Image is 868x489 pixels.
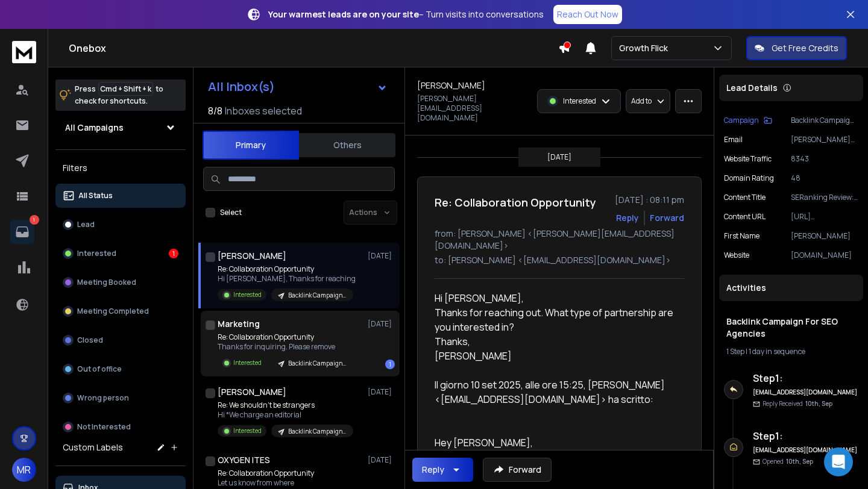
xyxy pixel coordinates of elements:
[412,458,473,482] button: Reply
[299,132,395,158] button: Others
[719,275,863,301] div: Activities
[724,116,759,125] p: Campaign
[63,441,123,453] h3: Custom Labels
[75,83,163,107] p: Press to check for shortcuts.
[435,254,684,266] p: to: [PERSON_NAME] <[EMAIL_ADDRESS][DOMAIN_NAME]>
[10,220,34,244] a: 1
[208,104,222,118] span: 8 / 8
[208,81,275,93] h1: All Inbox(s)
[616,212,639,224] button: Reply
[422,464,444,476] div: Reply
[77,307,149,316] p: Meeting Completed
[619,42,673,54] p: Growth Flick
[268,8,419,20] strong: Your warmest leads are on your site
[615,194,684,206] p: [DATE] : 08:11 pm
[753,429,858,443] h6: Step 1 :
[724,173,774,183] p: Domain Rating
[98,82,153,96] span: Cmd + Shift + k
[435,291,675,305] div: Hi [PERSON_NAME],
[55,299,186,323] button: Meeting Completed
[77,335,103,345] p: Closed
[55,241,186,266] button: Interested1
[77,364,122,374] p: Out of office
[12,458,36,482] button: MR
[726,346,744,357] span: 1 Step
[553,5,622,24] a: Reach Out Now
[824,447,853,476] div: Open Intercom Messenger
[218,400,353,410] p: Re: We shouldn't be strangers
[753,446,858,455] h6: [EMAIL_ADDRESS][DOMAIN_NAME]
[218,332,353,342] p: Re: Collaboration Opportunity
[268,8,544,20] p: – Turn visits into conversations
[218,318,260,330] h1: Marketing
[746,36,847,60] button: Get Free Credits
[791,212,858,222] p: [URL][DOMAIN_NAME]
[791,251,858,260] p: [DOMAIN_NAME]
[563,96,596,106] p: Interested
[65,122,124,134] h1: All Campaigns
[225,104,302,118] h3: Inboxes selected
[791,135,858,145] p: [PERSON_NAME][EMAIL_ADDRESS][DOMAIN_NAME]
[724,154,772,164] p: Website Traffic
[435,334,675,349] div: Thanks,
[772,42,838,54] p: Get Free Credits
[791,116,858,125] p: Backlink Campaign For SEO Agencies
[724,251,749,260] p: website
[77,422,131,432] p: Not Interested
[288,359,346,368] p: Backlink Campaign For SEO Agencies
[78,191,113,201] p: All Status
[218,454,270,466] h1: OXYGEN ITES
[483,458,552,482] button: Forward
[435,349,675,363] div: [PERSON_NAME]
[220,208,242,217] label: Select
[763,457,813,466] p: Opened
[12,41,36,63] img: logo
[368,319,395,329] p: [DATE]
[69,41,558,55] h1: Onebox
[791,154,858,164] p: 8343
[763,399,832,408] p: Reply Received
[77,278,136,287] p: Meeting Booked
[288,291,346,300] p: Backlink Campaign For SEO Agencies
[791,173,858,183] p: 48
[218,250,286,262] h1: [PERSON_NAME]
[368,251,395,261] p: [DATE]
[55,213,186,237] button: Lead
[169,249,178,258] div: 1
[631,96,652,106] p: Add to
[726,316,856,340] h1: Backlink Campaign For SEO Agencies
[753,371,858,385] h6: Step 1 :
[791,193,858,202] p: SERanking Review: The Best SEO tool for Beginners
[218,274,356,284] p: Hi [PERSON_NAME], Thanks for reaching
[55,386,186,410] button: Wrong person
[218,410,353,420] p: Hi *We charge an editorial
[55,357,186,381] button: Out of office
[435,228,684,252] p: from: [PERSON_NAME] <[PERSON_NAME][EMAIL_ADDRESS][DOMAIN_NAME]>
[218,469,353,478] p: Re: Collaboration Opportunity
[55,415,186,439] button: Not Interested
[55,116,186,140] button: All Campaigns
[753,388,858,397] h6: [EMAIL_ADDRESS][DOMAIN_NAME]
[77,393,129,403] p: Wrong person
[233,358,262,367] p: Interested
[417,94,530,123] p: [PERSON_NAME][EMAIL_ADDRESS][DOMAIN_NAME]
[724,212,766,222] p: Content URL
[55,160,186,176] h3: Filters
[55,270,186,294] button: Meeting Booked
[218,386,286,398] h1: [PERSON_NAME]
[77,249,116,258] p: Interested
[724,231,759,241] p: First Name
[30,215,39,225] p: 1
[55,328,186,352] button: Closed
[435,378,675,421] blockquote: Il giorno 10 set 2025, alle ore 15:25, [PERSON_NAME] <[EMAIL_ADDRESS][DOMAIN_NAME]> ha scritto:
[218,264,356,274] p: Re: Collaboration Opportunity
[724,193,766,202] p: Content Title
[417,79,485,92] h1: [PERSON_NAME]
[557,8,618,20] p: Reach Out Now
[786,457,813,466] span: 10th, Sep
[805,399,832,408] span: 10th, Sep
[218,478,353,488] p: Let us know from where
[55,184,186,208] button: All Status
